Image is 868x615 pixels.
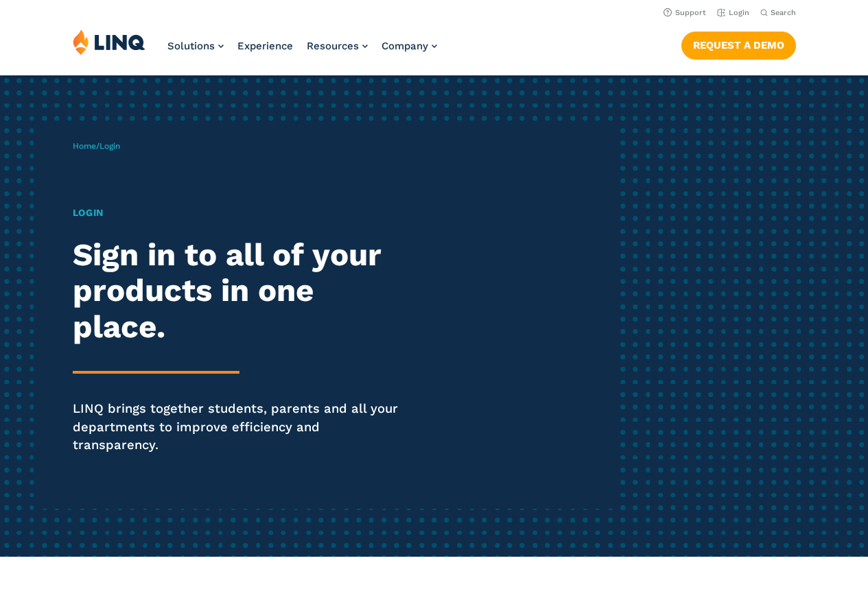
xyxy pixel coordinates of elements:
[681,29,796,59] nav: Button Navigation
[382,40,428,52] span: Company
[167,40,224,52] a: Solutions
[73,206,407,220] h1: Login
[237,40,293,52] a: Experience
[167,29,437,74] nav: Primary Navigation
[73,237,407,346] h2: Sign in to all of your products in one place.
[681,32,796,59] a: Request a Demo
[73,29,145,55] img: LINQ | K‑12 Software
[73,141,120,151] span: /
[167,40,215,52] span: Solutions
[771,8,796,17] span: Search
[99,141,120,151] span: Login
[717,8,749,17] a: Login
[307,40,368,52] a: Resources
[73,400,407,454] p: LINQ brings together students, parents and all your departments to improve efficiency and transpa...
[760,8,796,18] button: Open Search Bar
[307,40,359,52] span: Resources
[73,141,96,151] a: Home
[382,40,437,52] a: Company
[664,8,706,17] a: Support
